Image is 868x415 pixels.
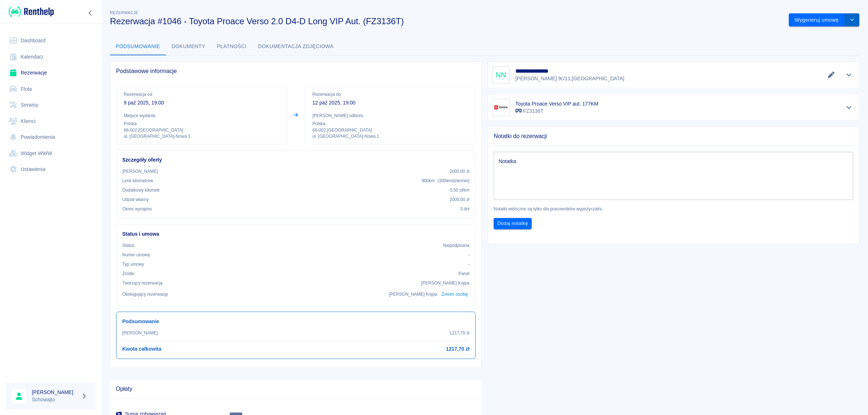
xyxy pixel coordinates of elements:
a: Rezerwacje [6,65,96,81]
h3: Rezerwacja #1046 - Toyota Proace Verso 2.0 D4-D Long VIP Aut. (FZ3136T) [110,16,783,26]
p: Niepodpisana [443,242,469,249]
p: Polska [312,120,468,127]
p: [PERSON_NAME] Krępa [389,291,437,298]
button: Zwiń nawigację [85,8,96,18]
h6: Kwota całkowita [122,345,161,353]
p: FZ3136T [515,107,598,115]
p: ul. [GEOGRAPHIC_DATA]-Nowa 1 [312,133,468,140]
p: Typ umowy [122,261,144,268]
p: Okres wynajmu [122,206,152,212]
p: Polska [124,120,279,127]
h6: Podsumowanie [122,318,469,325]
a: Ustawienia [6,161,96,177]
button: Pokaż szczegóły [843,70,855,80]
span: Podstawowe informacje [116,68,476,75]
p: [PERSON_NAME] [122,330,158,336]
p: 2000,00 zł [450,168,469,175]
p: 900 km [422,177,469,184]
button: Wygeneruj umowę [789,13,845,27]
h6: Szczegóły oferty [122,156,469,164]
p: 66-002 , [GEOGRAPHIC_DATA] [124,127,279,133]
p: 3 dni [460,206,469,212]
a: Klienci [6,113,96,129]
p: Numer umowy [122,252,150,258]
p: Udział własny [122,196,149,203]
p: Status [122,242,135,249]
p: [PERSON_NAME] 9c/11 , [GEOGRAPHIC_DATA] [515,75,624,82]
p: Rezerwacja od [124,91,279,98]
p: Notatki widoczne są tylko dla pracowników wypożyczalni. [494,206,853,212]
a: Powiadomienia [6,129,96,145]
span: Opłaty [116,385,476,393]
button: Podsumowanie [110,38,166,55]
span: Notatki do rezerwacji [494,133,853,140]
p: 2000,00 zł [450,196,469,203]
p: Miejsce wydania [124,112,279,119]
p: 9 paź 2025, 19:00 [124,99,279,107]
p: Limit kilometrów [122,177,153,184]
h6: Toyota Proace Verso VIP aut. 177KM [515,100,598,107]
p: 66-002 , [GEOGRAPHIC_DATA] [312,127,468,133]
a: Widget WWW [6,145,96,162]
p: 1217,70 zł [450,330,469,336]
button: Zmień osobę [440,289,469,300]
a: Serwisy [6,97,96,113]
p: Panel [459,270,470,277]
button: Dokumentacja zdjęciowa [252,38,340,55]
span: Rezerwacje [110,10,138,15]
h6: 1217,70 zł [446,345,469,353]
a: Renthelp logo [6,6,54,18]
span: ( 300 km dziennie ) [438,178,469,183]
img: Renthelp logo [9,6,54,18]
p: - [468,261,469,268]
button: Dokumenty [166,38,211,55]
img: Image [494,100,508,115]
p: ul. [GEOGRAPHIC_DATA]-Nowa 1 [124,133,279,140]
p: [PERSON_NAME] odbioru [312,112,468,119]
p: [PERSON_NAME] Krępa [421,280,469,286]
button: drop-down [845,13,859,27]
p: [PERSON_NAME] [122,168,158,175]
p: Tworzący rezerwację [122,280,162,286]
a: Dashboard [6,33,96,49]
a: Kalendarz [6,49,96,65]
h6: [PERSON_NAME] [32,389,78,396]
button: Edytuj dane [825,70,837,80]
h6: Status i umowa [122,230,469,238]
p: - [468,252,469,258]
p: 12 paź 2025, 19:00 [312,99,468,107]
p: Schowajto [32,396,78,403]
a: Flota [6,81,96,97]
button: Pokaż szczegóły [843,102,855,112]
p: Obsługujący rezerwację [122,291,168,298]
p: Dodatkowy kilometr [122,187,160,193]
p: 0,50 zł /km [450,187,469,193]
button: Dodaj notatkę [494,218,532,229]
button: Płatności [211,38,252,55]
p: Rezerwacja do [312,91,468,98]
p: Żrodło [122,270,135,277]
div: NN [492,66,510,84]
